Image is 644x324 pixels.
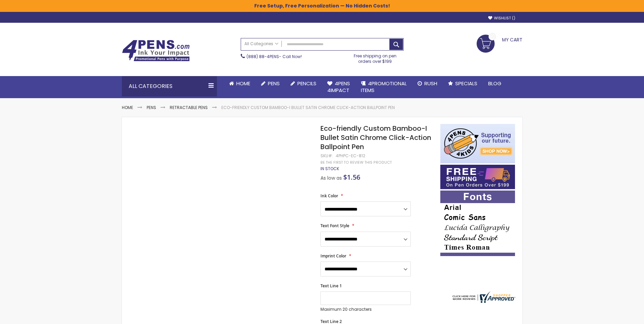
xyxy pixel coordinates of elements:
span: 4Pens 4impact [327,80,350,94]
div: All Categories [122,76,217,96]
span: Pencils [297,80,316,87]
span: All Categories [244,41,278,47]
a: 4PROMOTIONALITEMS [355,76,412,98]
span: Pens [268,80,280,87]
img: 4Pens Custom Pens and Promotional Products [122,40,190,61]
img: Free shipping on orders over $199 [440,165,515,189]
span: Imprint Color [320,253,346,259]
a: 4Pens4impact [322,76,355,98]
span: Blog [488,80,501,87]
a: Rush [412,76,443,91]
a: Blog [483,76,507,91]
a: Specials [443,76,483,91]
p: Maximum 20 characters [320,307,411,312]
span: Text Line 1 [320,283,342,289]
a: Pencils [285,76,322,91]
img: 4pens 4 kids [440,124,515,163]
span: As low as [320,175,342,181]
a: Home [122,105,133,110]
div: Free shipping on pen orders over $199 [347,51,404,64]
a: Be the first to review this product [320,160,392,165]
div: Availability [320,166,339,172]
strong: SKU [320,153,333,159]
li: Eco-friendly Custom Bamboo-I Bullet Satin Chrome Click-Action Ballpoint Pen [221,105,395,110]
span: Home [236,80,250,87]
a: Home [224,76,256,91]
a: (888) 88-4PENS [246,54,279,59]
a: 4pens.com certificate URL [451,299,515,304]
img: 4pens.com widget logo [451,291,515,303]
span: Rush [424,80,437,87]
span: 4PROMOTIONAL ITEMS [361,80,407,94]
span: Specials [455,80,477,87]
span: Eco-friendly Custom Bamboo-I Bullet Satin Chrome Click-Action Ballpoint Pen [320,124,431,151]
img: font-personalization-examples [440,191,515,256]
a: Retractable Pens [170,105,208,110]
div: 4PHPC-EC-812 [336,153,365,159]
span: Text Font Style [320,223,349,229]
a: Pens [256,76,285,91]
a: Wishlist [488,16,515,21]
a: Pens [147,105,156,110]
span: $1.56 [343,173,360,182]
span: - Call Now! [246,54,302,59]
span: In stock [320,166,339,172]
span: Ink Color [320,193,338,199]
a: All Categories [241,38,282,50]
